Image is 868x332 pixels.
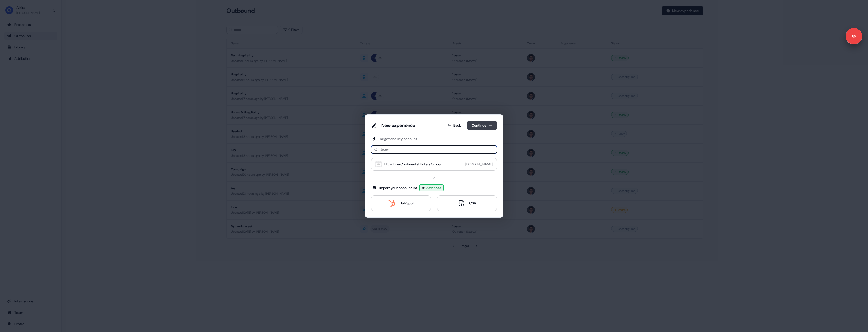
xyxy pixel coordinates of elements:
[443,121,465,130] button: Back
[465,162,493,167] div: [DOMAIN_NAME]
[381,122,415,129] div: New experience
[467,121,497,130] button: Continue
[437,195,497,211] button: CSV
[379,136,417,141] div: Target one key account
[379,185,417,190] div: Import your account list
[433,175,436,180] div: or
[400,201,414,206] div: HubSpot
[469,201,476,206] div: CSV
[371,195,431,211] button: HubSpot
[426,185,441,190] span: Advanced
[384,162,441,167] div: IHG - InterContinental Hotels Group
